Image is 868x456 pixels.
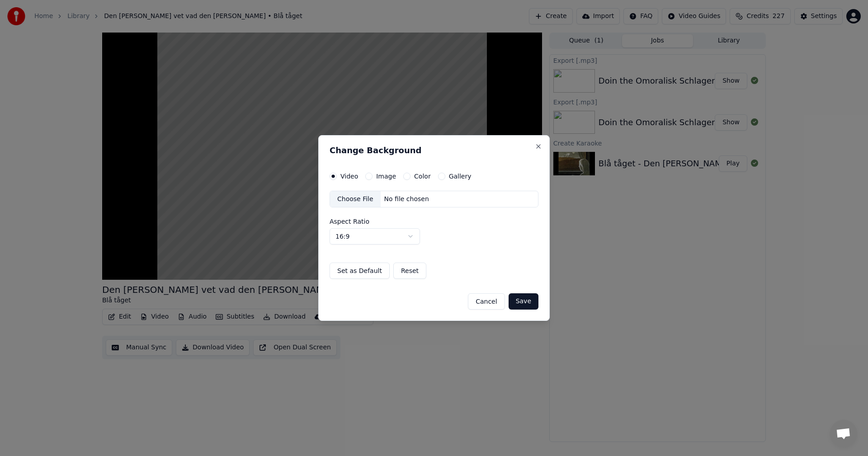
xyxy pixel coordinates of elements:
[376,173,396,179] label: Image
[330,146,538,155] h2: Change Background
[449,173,472,179] label: Gallery
[414,173,431,179] label: Color
[468,293,505,310] button: Cancel
[330,218,538,225] label: Aspect Ratio
[393,263,426,279] button: Reset
[330,263,390,279] button: Set as Default
[509,293,538,310] button: Save
[340,173,358,179] label: Video
[330,191,381,207] div: Choose File
[381,195,433,204] div: No file chosen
